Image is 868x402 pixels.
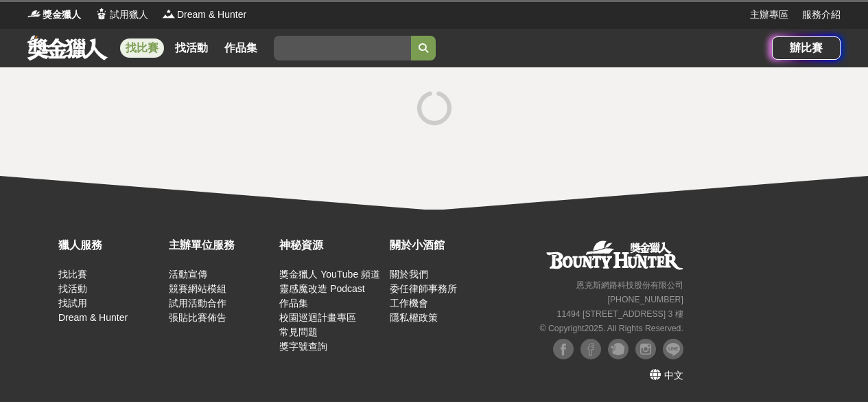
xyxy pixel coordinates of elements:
a: 找活動 [58,283,87,294]
a: 獎金獵人 YouTube 頻道 [279,269,380,280]
a: 主辦專區 [750,8,788,22]
span: 獎金獵人 [43,8,81,22]
div: 獵人服務 [58,237,162,254]
a: 競賽網站模組 [169,283,226,294]
a: 服務介紹 [802,8,841,22]
a: 張貼比賽佈告 [169,312,226,323]
a: 工作機會 [390,298,428,309]
img: Logo [27,7,41,21]
a: 作品集 [279,298,308,309]
img: Facebook [553,339,574,359]
a: 找試用 [58,298,87,309]
a: 作品集 [219,38,263,58]
a: Logo試用獵人 [95,8,148,22]
a: Logo獎金獵人 [27,8,81,22]
div: 主辦單位服務 [169,237,272,254]
img: Plurk [608,339,629,359]
img: Facebook [580,339,601,359]
div: 神秘資源 [279,237,383,254]
a: 獎字號查詢 [279,341,327,352]
a: 委任律師事務所 [390,283,457,294]
img: Logo [95,7,108,21]
img: LINE [663,339,683,359]
a: 活動宣傳 [169,269,207,280]
a: 試用活動合作 [169,298,226,309]
a: 辦比賽 [772,36,841,60]
span: Dream & Hunter [177,8,246,22]
small: 11494 [STREET_ADDRESS] 3 樓 [557,309,683,319]
small: 恩克斯網路科技股份有限公司 [576,280,683,290]
a: 找活動 [169,38,213,58]
a: 關於我們 [390,269,428,280]
a: LogoDream & Hunter [162,8,246,22]
small: © Copyright 2025 . All Rights Reserved. [540,324,683,333]
a: Dream & Hunter [58,312,128,323]
a: 校園巡迴計畫專區 [279,312,356,323]
div: 關於小酒館 [390,237,493,254]
a: 找比賽 [58,269,87,280]
img: Logo [162,7,176,21]
span: 中文 [664,370,683,381]
small: [PHONE_NUMBER] [608,295,683,304]
span: 試用獵人 [110,8,148,22]
a: 找比賽 [120,38,164,58]
img: Instagram [635,339,656,359]
a: 隱私權政策 [390,312,438,323]
a: 常見問題 [279,326,318,337]
a: 靈感魔改造 Podcast [279,283,364,294]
